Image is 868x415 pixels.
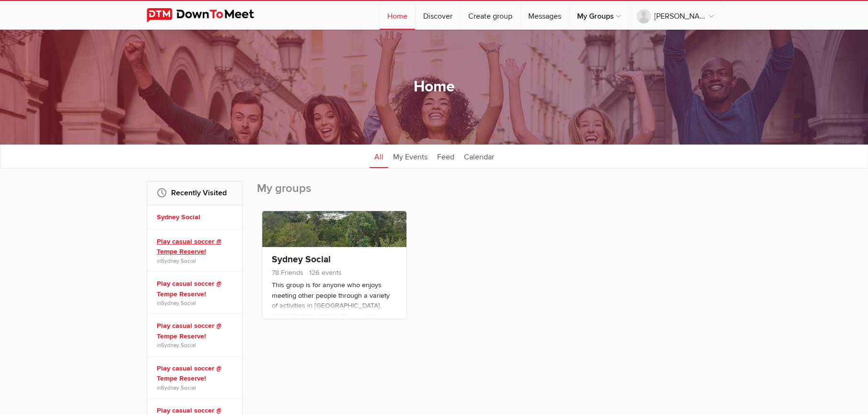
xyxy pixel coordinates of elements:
a: Play casual soccer @ Tempe Reserve! [157,279,235,299]
h1: Home [414,77,455,97]
a: Create group [461,1,520,30]
p: This group is for anyone who enjoys meeting other people through a variety of activities in [GEOG... [272,280,397,328]
a: Sydney Social [272,254,331,265]
a: Sydney Social [157,212,235,223]
a: My Events [388,144,432,168]
img: DownToMeet [147,8,269,22]
a: Home [380,1,415,30]
a: Sydney Social [161,258,196,264]
a: [PERSON_NAME] [629,1,721,30]
a: Sydney Social [161,384,196,391]
span: 126 events [305,269,342,277]
a: Messages [521,1,569,30]
a: Calendar [459,144,499,168]
a: Play casual soccer @ Tempe Reserve! [157,321,235,341]
a: Play casual soccer @ Tempe Reserve! [157,363,235,384]
a: Sydney Social [161,342,196,348]
span: 78 Friends [272,269,303,277]
a: My Groups [569,1,628,30]
a: Discover [416,1,460,30]
h2: Recently Visited [157,181,232,204]
span: in [157,299,235,307]
span: in [157,384,235,392]
a: Feed [432,144,459,168]
span: in [157,257,235,265]
a: Play casual soccer @ Tempe Reserve! [157,236,235,257]
h2: My groups [257,181,722,206]
a: Sydney Social [161,300,196,306]
a: All [370,144,388,168]
span: in [157,341,235,349]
